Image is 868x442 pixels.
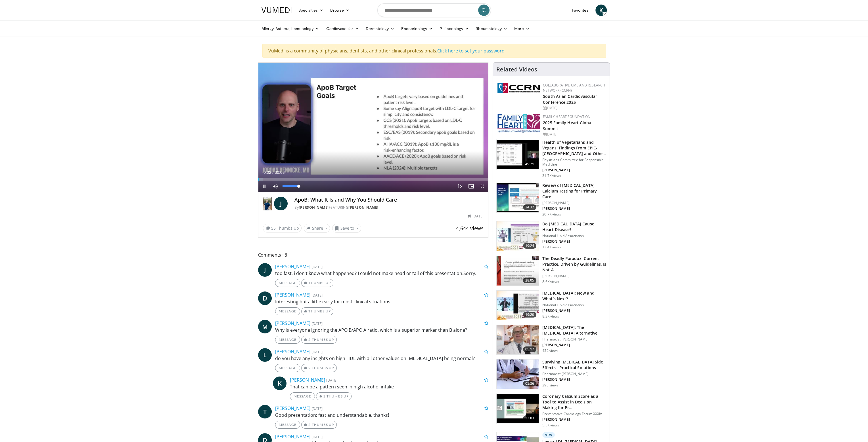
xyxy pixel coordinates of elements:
h4: ApoB: What It Is and Why You Should Care [294,197,484,203]
span: 28:05 [523,278,537,283]
small: [DATE] [326,378,337,383]
button: Enable picture-in-picture mode [465,181,477,192]
a: 05:36 Surviving [MEDICAL_DATA] Side Effects - Practical Solutions Pharmacist [PERSON_NAME] [PERSO... [496,359,606,389]
p: 8.3K views [542,314,559,319]
h3: Coronary Calcium Score as a Tool to Assist in Decision Making for Pr… [542,394,606,411]
a: Pulmonology [436,23,472,34]
h3: [MEDICAL_DATA]: Now and What’s Next? [542,290,606,302]
span: 33:03 [523,415,537,421]
h3: Health of Vegetarians and Vegans: Findings From EPIC-[GEOGRAPHIC_DATA] and Othe… [542,139,606,157]
a: Collaborative CME and Research Network (CCRN) [543,83,605,93]
span: Comments 8 [258,251,489,259]
p: [PERSON_NAME] [542,417,606,422]
span: 2 [308,422,311,427]
a: K [595,5,607,16]
small: [DATE] [311,349,323,354]
img: 8e9d5d5d-02fd-4b16-b8b1-4dc8eeb6c5eb.150x105_q85_crop-smart_upscale.jpg [497,291,539,320]
a: J [258,263,272,277]
div: VuMedi is a community of physicians, dentists, and other clinical professionals. [262,44,606,58]
a: Click here to set your password [437,48,505,54]
a: Message [275,279,300,287]
small: [DATE] [311,293,323,298]
a: South Asian Cardiovascular Conference 2025 [543,94,597,105]
a: Specialties [295,5,327,16]
a: [PERSON_NAME] [348,205,378,210]
p: 398 views [542,383,558,388]
a: Endocrinology [398,23,436,34]
a: [PERSON_NAME] [275,348,310,355]
div: Volume Level [283,185,299,187]
a: Family Heart Foundation [543,114,590,119]
a: 2025 Family Heart Global Summit [543,120,592,131]
a: Thumbs Up [301,307,333,315]
p: Good presentation; fast and understandable. thanks! [275,412,489,418]
span: L [258,348,272,362]
div: [DATE] [543,105,605,111]
h3: The Deadly Paradox: Current Practice, Driven by Guidelines, Is Not A… [542,256,606,273]
a: 24:32 Review of [MEDICAL_DATA] Calcium Testing for Primary Care [PERSON_NAME] [PERSON_NAME] 20.7K... [496,183,606,217]
img: 606f2b51-b844-428b-aa21-8c0c72d5a896.150x105_q85_crop-smart_upscale.jpg [497,140,539,169]
p: [PERSON_NAME] [542,206,606,211]
img: 96363db5-6b1b-407f-974b-715268b29f70.jpeg.150x105_q85_autocrop_double_scale_upscale_version-0.2.jpg [497,114,540,133]
a: [PERSON_NAME] [290,377,325,383]
a: Message [275,421,300,429]
p: [PERSON_NAME] [542,168,606,172]
a: 55 Thumbs Up [263,224,302,232]
a: Cardiovascular [323,23,362,34]
a: 28:05 The Deadly Paradox: Current Practice, Driven by Guidelines, Is Not A… [PERSON_NAME] 8.6K views [496,256,606,286]
input: Search topics, interventions [377,3,491,17]
img: VuMedi Logo [262,7,292,13]
span: 19:24 [523,243,537,249]
a: D [258,291,272,305]
a: [PERSON_NAME] [275,292,310,298]
p: Why is everyone ignoring the APO B/APO A ratio, which is a superior marker than B alone? [275,327,489,333]
div: [DATE] [543,132,605,137]
p: 452 views [542,348,558,353]
a: J [274,197,288,210]
p: 8.6K views [542,280,559,284]
p: 5.5K views [542,423,559,428]
h3: Do [MEDICAL_DATA] Cause Heart Disease? [542,221,606,232]
p: Interesting but a little early for most clinical situations [275,298,489,305]
div: [DATE] [468,214,484,219]
span: 2 [308,366,311,370]
small: [DATE] [311,434,323,439]
button: Pause [258,181,270,192]
h4: Related Videos [496,66,537,73]
span: 19:20 [523,312,537,318]
a: 2 Thumbs Up [301,336,337,344]
p: Pharmacist [PERSON_NAME] [542,337,606,342]
a: Rheumatology [472,23,511,34]
a: Allergy, Asthma, Immunology [258,23,323,34]
p: [PERSON_NAME] [542,377,606,382]
button: Save to [332,224,361,233]
img: 0bfdbe78-0a99-479c-8700-0132d420b8cd.150x105_q85_crop-smart_upscale.jpg [497,221,539,251]
p: Pharmacist [PERSON_NAME] [542,372,606,376]
p: [PERSON_NAME] [542,274,606,278]
a: Favorites [568,5,592,16]
h3: Surviving [MEDICAL_DATA] Side Effects - Practical Solutions [542,359,606,371]
img: f4af32e0-a3f3-4dd9-8ed6-e543ca885e6d.150x105_q85_crop-smart_upscale.jpg [497,183,539,212]
p: That can be a pattern seen in high alcohol intake [290,383,489,390]
small: [DATE] [311,406,323,411]
a: More [511,23,533,34]
a: Message [275,336,300,344]
a: [PERSON_NAME] [275,320,310,326]
a: [PERSON_NAME] [275,433,310,440]
button: Share [304,224,330,233]
div: By FEATURING [294,205,484,210]
p: 13.4K views [542,245,561,249]
a: 2 Thumbs Up [301,364,337,372]
a: M [258,320,272,333]
button: Playback Rate [454,181,465,192]
p: do you have any insights on high HDL with all other values on [MEDICAL_DATA] being normal? [275,355,489,362]
span: 55 [271,225,276,231]
p: [PERSON_NAME] [542,239,606,244]
a: Browse [327,5,353,16]
p: National Lipid Association [542,234,606,238]
span: 49:21 [523,161,537,167]
span: 05:17 [523,346,537,352]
